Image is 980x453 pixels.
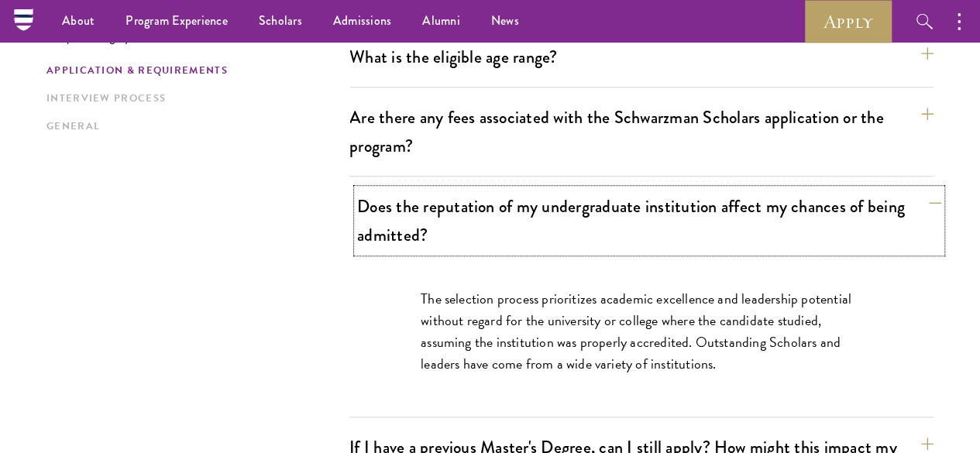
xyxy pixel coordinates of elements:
button: Are there any fees associated with the Schwarzman Scholars application or the program? [349,100,934,163]
p: The selection process prioritizes academic excellence and leadership potential without regard for... [421,288,862,375]
a: Application & Requirements [46,63,340,79]
button: What is the eligible age range? [349,39,934,74]
a: Interview Process [46,91,340,107]
a: General [46,118,340,135]
p: Jump to category: [46,29,349,43]
button: Does the reputation of my undergraduate institution affect my chances of being admitted? [357,189,941,252]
